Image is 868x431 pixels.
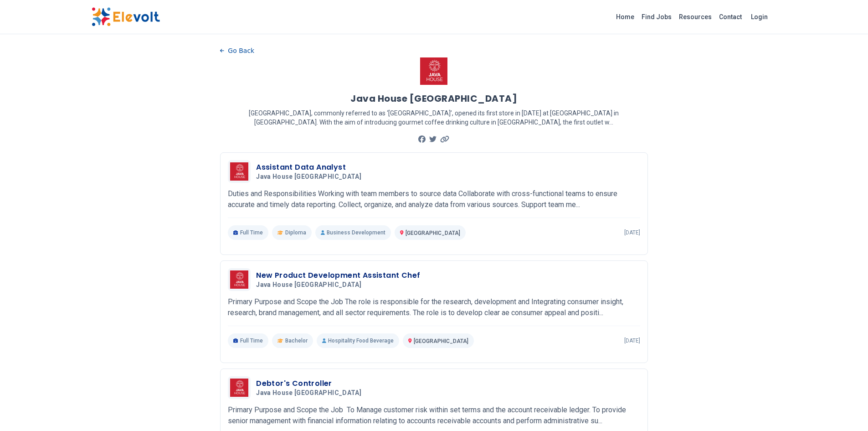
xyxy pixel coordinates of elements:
p: [DATE] [624,337,640,344]
h3: Debtor's Controller [256,378,365,389]
img: Java House Africa [230,162,248,181]
img: Elevolt [92,7,160,26]
a: Find Jobs [638,10,675,24]
span: [GEOGRAPHIC_DATA] [406,230,460,236]
p: [DATE] [624,229,640,236]
a: Contact [715,10,745,24]
span: [GEOGRAPHIC_DATA] [414,338,468,344]
p: Primary Purpose and Scope the Job To Manage customer risk within set terms and the account receiv... [228,405,640,426]
p: Full Time [228,225,268,240]
p: [GEOGRAPHIC_DATA], commonly referred to as ‘[GEOGRAPHIC_DATA]’, opened its first store in [DATE] ... [220,109,648,127]
img: Java House Africa [230,270,248,289]
h1: Java House [GEOGRAPHIC_DATA] [350,92,517,105]
p: Primary Purpose and Scope the Job The role is responsible for the research, development and Integ... [228,296,640,318]
span: Java House [GEOGRAPHIC_DATA] [256,281,361,289]
p: Duties and Responsibilities Working with team members to source data Collaborate with cross-funct... [228,188,640,210]
h3: Assistant Data Analyst [256,162,365,173]
span: Bachelor [285,337,308,344]
a: Resources [675,10,715,24]
a: Home [612,10,638,24]
span: Java House [GEOGRAPHIC_DATA] [256,173,361,181]
span: Diploma [285,229,306,236]
img: Java House Africa [230,379,248,397]
img: Java House Africa [420,57,447,85]
h3: New Product Development Assistant Chef [256,270,420,281]
p: Business Development [315,225,391,240]
a: Java House AfricaNew Product Development Assistant ChefJava House [GEOGRAPHIC_DATA]Primary Purpos... [228,268,640,348]
button: Go Back [220,44,254,57]
p: Hospitality Food Beverage [317,333,399,348]
a: Java House AfricaAssistant Data AnalystJava House [GEOGRAPHIC_DATA]Duties and Responsibilities Wo... [228,160,640,240]
span: Java House [GEOGRAPHIC_DATA] [256,389,361,397]
a: Login [745,8,773,26]
p: Full Time [228,333,268,348]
